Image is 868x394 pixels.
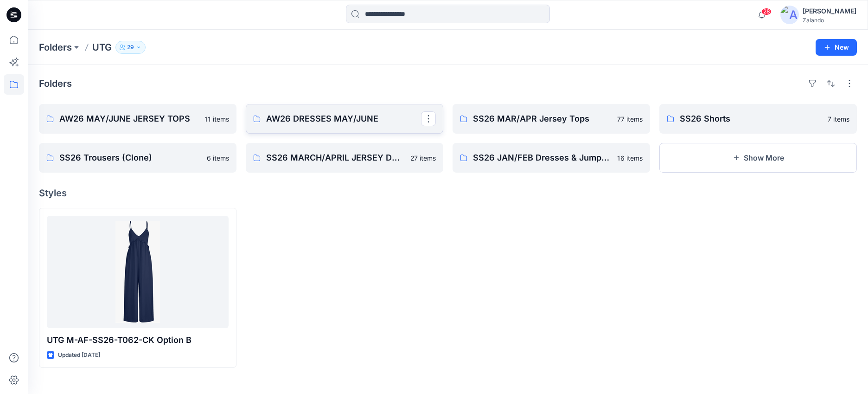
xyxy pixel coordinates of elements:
[761,8,772,15] span: 28
[780,6,799,24] img: avatar
[59,151,201,164] p: SS26 Trousers (Clone)
[617,153,643,163] p: 16 items
[39,143,236,173] a: SS26 Trousers (Clone)6 items
[92,41,112,54] p: UTG
[659,143,857,173] button: Show More
[659,104,857,134] a: SS26 Shorts7 items
[39,104,236,134] a: AW26 MAY/JUNE JERSEY TOPS11 items
[59,112,199,125] p: AW26 MAY/JUNE JERSEY TOPS
[39,187,857,199] h4: Styles
[473,112,612,125] p: SS26 MAR/APR Jersey Tops
[47,216,229,328] a: UTG M-AF-SS26-T062-CK Option B
[266,112,421,125] p: AW26 DRESSES MAY/JUNE
[803,17,856,24] div: Zalando
[47,334,229,347] p: UTG M-AF-SS26-T062-CK Option B
[39,41,72,54] a: Folders
[246,143,443,173] a: SS26 MARCH/APRIL JERSEY DRESSES27 items
[828,114,849,124] p: 7 items
[473,151,612,164] p: SS26 JAN/FEB Dresses & Jumpsuits
[410,153,436,163] p: 27 items
[58,350,100,360] p: Updated [DATE]
[453,104,650,134] a: SS26 MAR/APR Jersey Tops77 items
[39,78,72,89] h4: Folders
[204,114,229,124] p: 11 items
[115,41,146,54] button: 29
[266,151,405,164] p: SS26 MARCH/APRIL JERSEY DRESSES
[207,153,229,163] p: 6 items
[816,39,857,56] button: New
[246,104,443,134] a: AW26 DRESSES MAY/JUNE
[617,114,643,124] p: 77 items
[680,112,822,125] p: SS26 Shorts
[453,143,650,173] a: SS26 JAN/FEB Dresses & Jumpsuits16 items
[127,42,134,52] p: 29
[803,6,856,17] div: [PERSON_NAME]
